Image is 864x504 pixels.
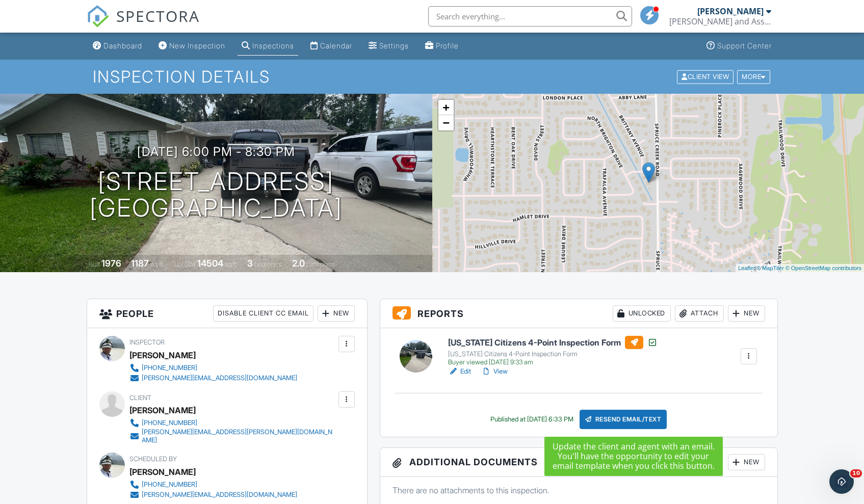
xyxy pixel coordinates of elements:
h3: Additional Documents [380,448,777,477]
a: [PHONE_NUMBER] [129,363,297,373]
a: SPECTORA [87,14,200,35]
h3: People [87,299,367,328]
div: Calendar [320,41,352,50]
div: Unlocked [613,305,671,322]
div: 3 [247,258,253,269]
div: More [737,70,770,84]
span: Built [89,260,100,268]
a: View [481,366,508,377]
div: Inspections [252,41,294,50]
a: [US_STATE] Citizens 4-Point Inspection Form [US_STATE] Citizens 4-Point Inspection Form Buyer vie... [448,336,658,366]
div: [PERSON_NAME][EMAIL_ADDRESS][DOMAIN_NAME] [142,374,297,382]
div: Settings [379,41,409,50]
div: Published at [DATE] 6:33 PM [490,415,573,423]
span: sq. ft. [150,260,165,268]
div: | [736,264,864,273]
div: [PHONE_NUMBER] [142,481,197,489]
div: [PERSON_NAME] [129,464,196,480]
div: New [728,305,765,322]
a: Zoom out [438,115,454,130]
a: Client View [676,72,736,80]
h1: Inspection Details [93,68,771,86]
div: Steele and Associates [669,16,771,26]
a: Calendar [306,37,356,56]
span: 10 [850,469,862,478]
div: Profile [436,41,459,50]
div: Disable Client CC Email [213,305,313,322]
div: [PERSON_NAME] [129,403,196,418]
span: Scheduled By [129,455,177,463]
span: sq.ft. [225,260,238,268]
h6: [US_STATE] Citizens 4-Point Inspection Form [448,336,658,349]
div: New [318,305,355,322]
input: Search everything... [428,6,632,26]
h3: [DATE] 6:00 pm - 8:30 pm [137,145,295,158]
span: bathrooms [306,260,335,268]
a: [PERSON_NAME][EMAIL_ADDRESS][PERSON_NAME][DOMAIN_NAME] [129,428,336,444]
span: Inspector [129,338,165,346]
div: Dashboard [103,41,142,50]
a: Inspections [238,37,298,56]
div: [PHONE_NUMBER] [142,364,197,372]
div: 14504 [197,258,223,269]
div: New Inspection [169,41,225,50]
div: Attach [675,305,724,322]
a: Leaflet [738,265,755,271]
a: © OpenStreetMap contributors [786,265,861,271]
div: 1187 [131,258,149,269]
div: Client View [677,70,734,84]
a: Settings [364,37,413,56]
div: Buyer viewed [DATE] 9:33 am [448,358,658,366]
div: New [728,454,765,470]
a: Dashboard [89,37,146,56]
iframe: Intercom live chat [829,469,854,494]
a: Edit [448,366,471,377]
div: [PERSON_NAME] [697,6,764,16]
div: [PERSON_NAME][EMAIL_ADDRESS][DOMAIN_NAME] [142,491,297,499]
div: 1976 [101,258,121,269]
a: New Inspection [154,37,229,56]
div: Resend Email/Text [580,410,667,429]
a: Zoom in [438,100,454,115]
img: The Best Home Inspection Software - Spectora [87,5,109,28]
a: Support Center [702,37,776,56]
div: 2.0 [292,258,305,269]
span: Lot Size [174,260,196,268]
div: [US_STATE] Citizens 4-Point Inspection Form [448,350,658,358]
span: SPECTORA [116,5,200,26]
a: [PHONE_NUMBER] [129,480,297,490]
div: Support Center [717,41,772,50]
span: Client [129,394,151,402]
a: [PERSON_NAME][EMAIL_ADDRESS][DOMAIN_NAME] [129,490,297,500]
p: There are no attachments to this inspection. [392,485,765,496]
a: [PERSON_NAME][EMAIL_ADDRESS][DOMAIN_NAME] [129,373,297,383]
div: [PERSON_NAME] [129,348,196,363]
h3: Reports [380,299,777,328]
a: [PHONE_NUMBER] [129,418,336,428]
span: bedrooms [254,260,282,268]
div: [PERSON_NAME][EMAIL_ADDRESS][PERSON_NAME][DOMAIN_NAME] [142,428,336,444]
a: © MapTiler [756,265,784,271]
div: [PHONE_NUMBER] [142,419,197,427]
h1: [STREET_ADDRESS] [GEOGRAPHIC_DATA] [90,168,343,222]
a: Profile [421,37,463,56]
